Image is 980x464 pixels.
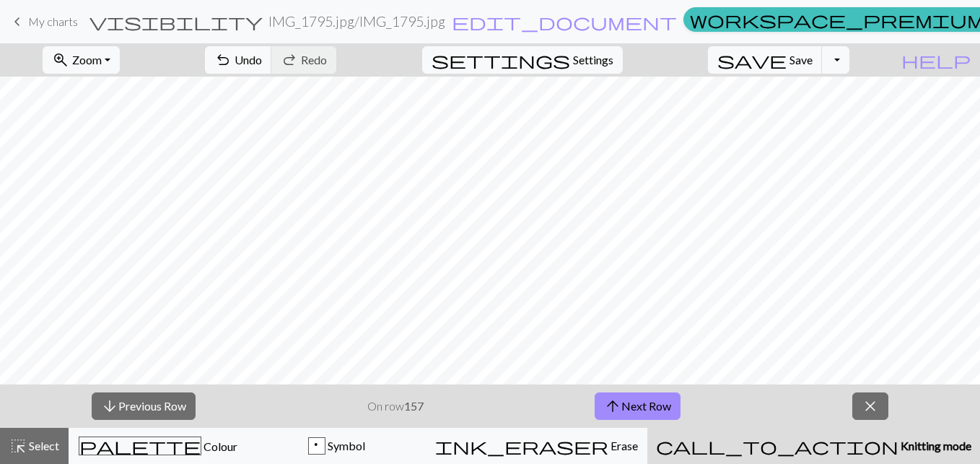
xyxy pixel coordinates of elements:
span: settings [432,50,570,70]
span: arrow_downward [101,396,118,416]
span: Save [789,53,813,66]
span: Undo [235,53,262,66]
span: Erase [608,439,638,452]
span: Symbol [325,439,365,452]
button: Colour [69,428,248,464]
span: visibility [89,12,263,32]
button: p Symbol [248,428,426,464]
span: close [862,396,879,416]
span: arrow_upward [604,396,621,416]
button: Previous Row [92,392,196,420]
button: Next Row [595,392,681,420]
i: Settings [432,51,570,69]
span: call_to_action [656,436,898,456]
span: zoom_in [52,50,69,70]
button: Undo [205,46,272,74]
span: ink_eraser [435,436,608,456]
span: keyboard_arrow_left [9,12,26,32]
span: undo [214,50,232,70]
span: Colour [201,439,237,453]
p: On row [367,398,424,415]
a: My charts [9,9,78,34]
span: highlight_alt [9,436,27,456]
button: Zoom [43,46,120,74]
span: Knitting mode [898,439,971,452]
button: Save [708,46,823,74]
span: help [901,50,971,70]
span: Zoom [72,53,102,66]
div: p [309,438,325,455]
span: Settings [573,51,613,69]
button: Erase [426,428,647,464]
strong: 157 [404,399,424,413]
span: edit_document [452,12,677,32]
h2: IMG_1795.jpg / IMG_1795.jpg [268,13,445,30]
span: My charts [28,14,78,28]
span: save [717,50,787,70]
button: SettingsSettings [422,46,623,74]
span: palette [79,436,201,456]
span: Select [27,439,59,452]
button: Knitting mode [647,428,980,464]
